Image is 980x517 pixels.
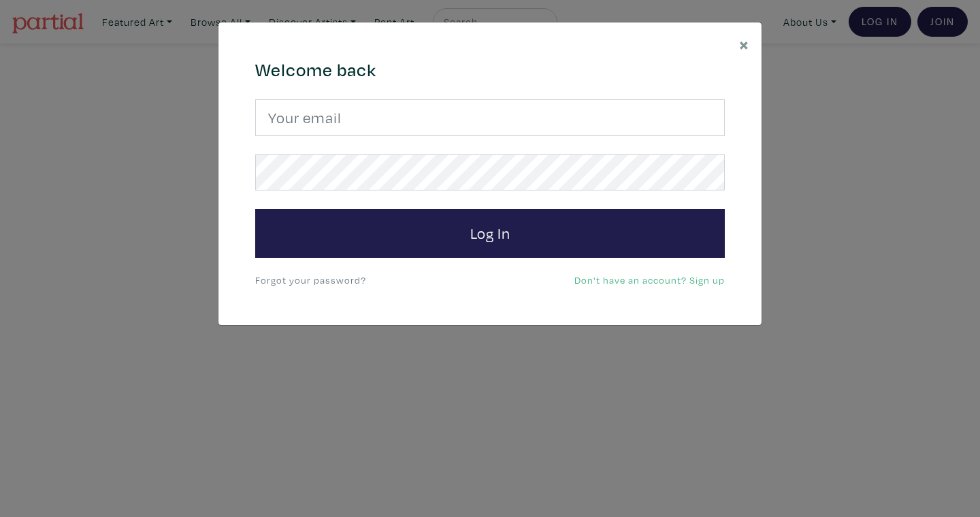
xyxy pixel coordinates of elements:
[727,22,762,65] button: Close
[255,59,725,81] h4: Welcome back
[574,273,725,286] a: Don't have an account? Sign up
[739,32,749,56] span: ×
[255,209,725,258] button: Log In
[255,99,725,136] input: Your email
[255,273,366,286] a: Forgot your password?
